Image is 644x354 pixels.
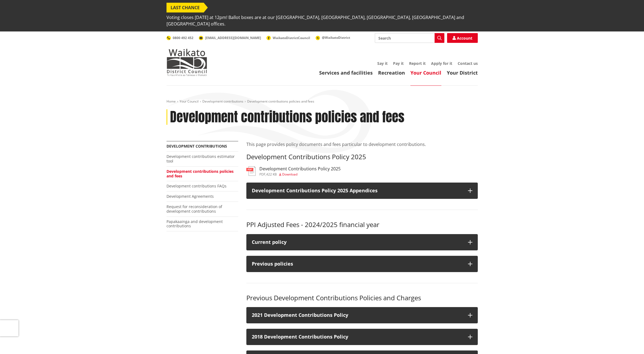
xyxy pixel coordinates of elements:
[246,294,478,302] h3: Previous Development Contributions Policies and Charges
[167,154,235,164] a: Development contributions estimator tool
[252,188,463,193] h3: Development Contributions Policy 2025 Appendices
[173,36,193,40] span: 0800 492 452
[246,141,478,148] p: This page provides policy documents and fees particular to development contributions.
[273,36,310,40] span: WaikatoDistrictCouncil
[246,256,478,272] button: Previous policies
[167,204,222,214] a: Request for reconsideration of development contributions
[167,12,478,29] span: Voting closes [DATE] at 12pm! Ballot boxes are at our [GEOGRAPHIC_DATA], [GEOGRAPHIC_DATA], [GEOG...
[252,261,463,267] div: Previous policies
[252,334,463,340] h3: 2018 Development Contributions Policy
[205,36,261,40] span: [EMAIL_ADDRESS][DOMAIN_NAME]
[167,36,193,40] a: 0800 492 452
[447,69,478,76] a: Your District
[167,3,204,12] span: LAST CHANCE
[167,169,234,178] a: Development contributions policies and fees
[316,35,350,40] a: @WaikatoDistrict
[199,36,261,40] a: [EMAIL_ADDRESS][DOMAIN_NAME]
[282,172,297,177] span: Download
[246,183,478,199] button: Development Contributions Policy 2025 Appendices
[393,61,404,66] a: Pay it
[259,173,341,176] div: ,
[266,36,310,40] a: WaikatoDistrictCouncil
[246,307,478,323] button: 2021 Development Contributions Policy
[246,234,478,250] button: Current policy
[377,61,388,66] a: Say it
[319,69,373,76] a: Services and facilities
[322,35,350,40] span: @WaikatoDistrict
[247,99,314,104] span: Development contributions policies and fees
[252,312,463,318] h3: 2021 Development Contributions Policy
[410,69,441,76] a: Your Council
[167,49,207,76] img: Waikato District Council - Te Kaunihera aa Takiwaa o Waikato
[266,172,277,177] span: 422 KB
[431,61,452,66] a: Apply for it
[167,183,227,189] a: Development contributions FAQs
[447,33,478,43] a: Account
[167,143,227,149] a: Development contributions
[246,153,478,161] h3: Development Contributions Policy 2025
[170,109,404,125] h1: Development contributions policies and fees
[458,61,478,66] a: Contact us
[180,99,199,104] a: Your Council
[246,221,478,229] h3: PPI Adjusted Fees - 2024/2025 financial year
[246,166,341,176] a: Development Contributions Policy 2025 pdf,422 KB Download
[167,99,478,104] nav: breadcrumb
[167,219,223,229] a: Papakaainga and development contributions
[202,99,243,104] a: Development contributions
[259,166,341,171] h3: Development Contributions Policy 2025
[252,240,463,245] div: Current policy
[246,329,478,345] button: 2018 Development Contributions Policy
[167,194,214,199] a: Development Agreements
[259,172,265,177] span: pdf
[167,99,176,104] a: Home
[409,61,426,66] a: Report it
[375,33,444,43] input: Search input
[246,166,256,176] img: document-pdf.svg
[378,69,405,76] a: Recreation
